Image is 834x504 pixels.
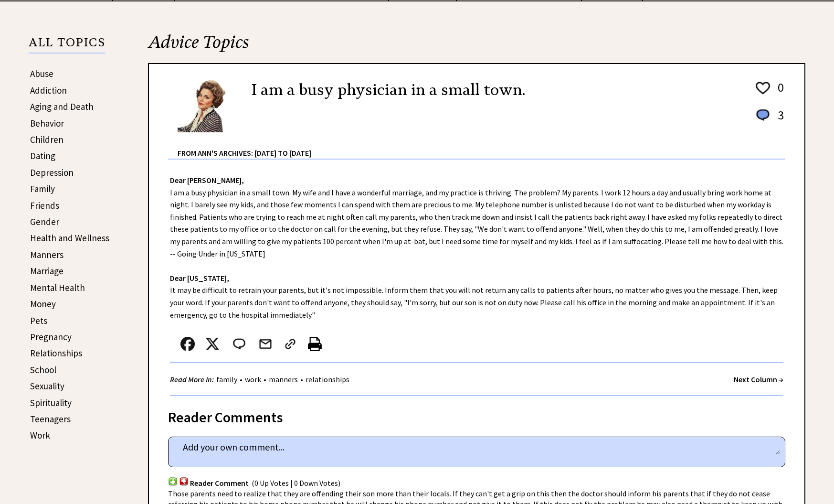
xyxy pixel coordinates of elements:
a: Pregnancy [30,331,72,343]
span: (0 Up Votes | 0 Down Votes) [252,478,340,488]
a: family [214,375,240,384]
a: Dating [30,150,55,161]
img: message_round%201.png [754,107,771,123]
a: Aging and Death [30,101,94,112]
img: x_small.png [205,337,220,351]
a: Gender [30,216,59,227]
a: Relationships [30,347,82,359]
strong: Dear [PERSON_NAME], [170,175,244,185]
a: Pets [30,315,47,326]
a: manners [266,375,300,384]
p: ALL TOPICS [29,37,106,54]
img: votdown.png [179,477,189,486]
a: Teenagers [30,413,71,425]
img: message_round%202.png [231,337,247,351]
div: I am a busy physician in a small town. My wife and I have a wonderful marriage, and my practice i... [149,160,804,396]
a: Abuse [30,68,53,79]
a: Depression [30,167,74,178]
a: Next Column → [734,375,783,384]
span: Reader Comment [190,478,249,488]
a: Behavior [30,118,64,129]
img: facebook.png [180,337,195,351]
a: Children [30,134,63,145]
a: Sexuality [30,380,64,392]
a: Mental Health [30,282,85,293]
td: 0 [773,79,784,106]
img: link_02.png [283,337,297,351]
a: Work [30,429,50,441]
strong: Dear [US_STATE], [170,273,229,283]
a: School [30,364,56,375]
strong: Read More In: [170,375,214,384]
a: work [243,375,264,384]
img: mail.png [258,337,273,351]
a: Health and Wellness [30,232,109,244]
div: • • • [170,374,352,386]
a: Money [30,298,56,310]
a: Addiction [30,85,67,96]
img: votup.png [168,477,178,486]
div: Reader Comments [168,407,785,422]
h2: I am a busy physician in a small town. [252,78,525,101]
img: printer%20icon.png [308,337,322,351]
td: 3 [773,107,784,132]
img: Ann6%20v2%20small.png [178,78,237,132]
div: From Ann's Archives: [DATE] to [DATE] [178,133,785,159]
a: Friends [30,200,59,211]
a: Family [30,183,55,194]
a: Manners [30,249,63,260]
a: Spirituality [30,397,72,408]
img: heart_outline%201.png [754,80,771,97]
a: relationships [303,375,352,384]
h2: Advice Topics [148,31,805,63]
a: Marriage [30,265,63,277]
